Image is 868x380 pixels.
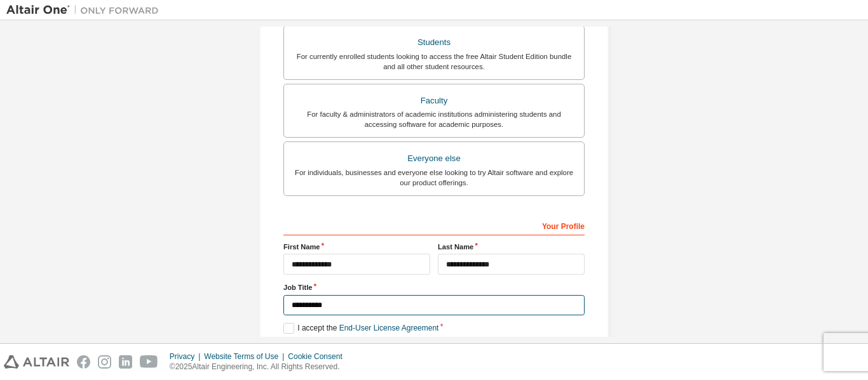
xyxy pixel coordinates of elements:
[283,282,585,292] label: Job Title
[292,167,576,188] div: For individuals, businesses and everyone else looking to try Altair software and explore our prod...
[140,355,158,369] img: youtube.svg
[292,34,576,51] div: Students
[283,242,430,252] label: First Name
[438,242,585,252] label: Last Name
[292,109,576,129] div: For faculty & administrators of academic institutions administering students and accessing softwa...
[288,351,349,362] div: Cookie Consent
[292,150,576,167] div: Everyone else
[283,323,438,334] label: I accept the
[283,215,585,235] div: Your Profile
[292,92,576,110] div: Faculty
[4,355,69,369] img: altair_logo.svg
[98,355,111,369] img: instagram.svg
[204,351,288,362] div: Website Terms of Use
[6,4,165,16] img: Altair One
[77,355,90,369] img: facebook.svg
[170,351,204,362] div: Privacy
[170,362,350,372] p: © 2025 Altair Engineering, Inc. All Rights Reserved.
[339,324,439,332] a: End-User License Agreement
[292,51,576,72] div: For currently enrolled students looking to access the free Altair Student Edition bundle and all ...
[119,355,132,369] img: linkedin.svg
